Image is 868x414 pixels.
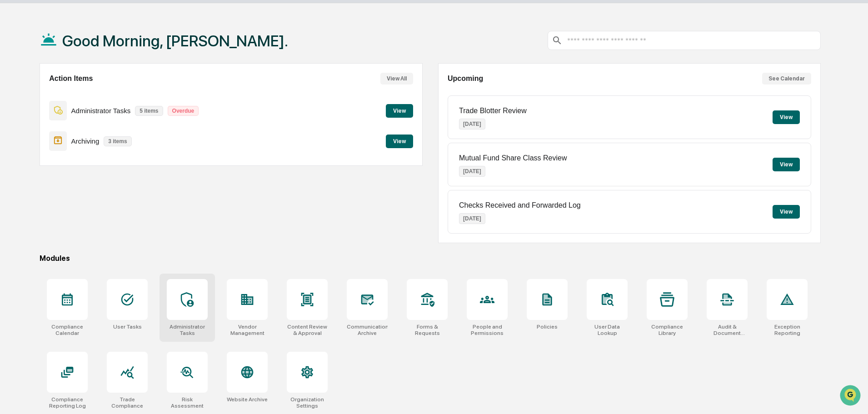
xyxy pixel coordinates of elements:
[287,324,328,336] div: Content Review & Approval
[459,201,581,209] p: Checks Received and Forwarded Log
[5,111,62,127] a: 🖐️Preclearance
[459,166,485,177] p: [DATE]
[40,254,821,263] div: Modules
[9,133,16,140] div: 🔎
[227,396,268,403] div: Website Archive
[459,213,485,224] p: [DATE]
[31,79,115,86] div: We're available if you need us!
[647,324,688,336] div: Compliance Library
[135,106,163,116] p: 5 items
[386,136,413,145] a: View
[167,396,208,409] div: Risk Assessment
[448,75,483,83] h2: Upcoming
[287,396,328,409] div: Organization Settings
[71,137,100,145] p: Archiving
[459,119,485,130] p: [DATE]
[386,104,413,118] button: View
[167,324,208,336] div: Administrator Tasks
[407,324,448,336] div: Forms & Requests
[66,115,73,123] div: 🗄️
[347,324,388,336] div: Communications Archive
[49,75,93,83] h2: Action Items
[155,72,165,83] button: Start new chat
[47,324,88,336] div: Compliance Calendar
[47,396,88,409] div: Compliance Reporting Log
[168,106,199,116] p: Overdue
[9,115,16,123] div: 🖐️
[386,135,413,148] button: View
[18,115,59,124] span: Preclearance
[767,324,808,336] div: Exception Reporting
[18,132,57,141] span: Data Lookup
[31,70,149,79] div: Start new chat
[113,324,142,330] div: User Tasks
[71,107,131,115] p: Administrator Tasks
[459,107,527,115] p: Trade Blotter Review
[227,324,268,336] div: Vendor Management
[773,205,800,219] button: View
[773,110,800,124] button: View
[380,73,413,85] button: View All
[839,384,863,409] iframe: Open customer support
[64,154,110,161] a: Powered byPylon
[107,396,148,409] div: Trade Compliance
[762,73,811,85] button: See Calendar
[75,115,113,124] span: Attestations
[62,32,288,50] h1: Good Morning, [PERSON_NAME].
[537,324,558,330] div: Policies
[104,136,131,146] p: 3 items
[9,19,165,34] p: How can we help?
[386,106,413,115] a: View
[62,111,116,127] a: 🗄️Attestations
[707,324,748,336] div: Audit & Document Logs
[9,70,25,86] img: 1746055101610-c473b297-6a78-478c-a979-82029cc54cd1
[587,324,628,336] div: User Data Lookup
[90,154,110,161] span: Pylon
[5,128,61,145] a: 🔎Data Lookup
[467,324,508,336] div: People and Permissions
[459,154,567,162] p: Mutual Fund Share Class Review
[773,158,800,171] button: View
